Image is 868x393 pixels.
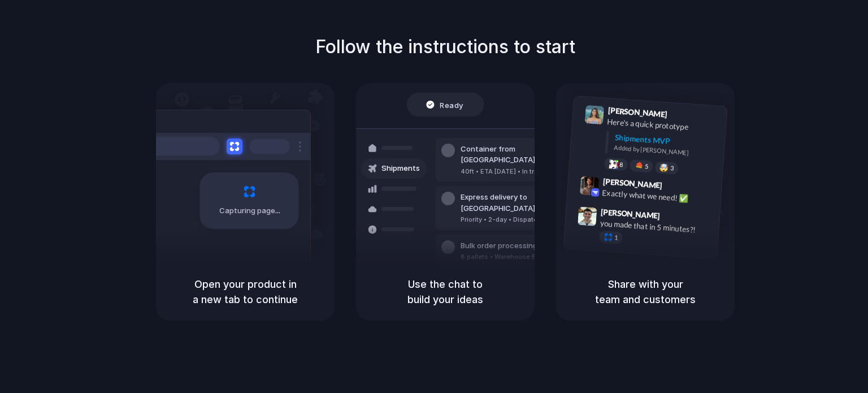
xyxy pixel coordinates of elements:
h5: Share with your team and customers [570,277,721,307]
span: [PERSON_NAME] [602,175,662,191]
div: Here's a quick prototype [607,115,720,135]
span: 5 [645,163,649,169]
span: 8 [619,161,623,167]
span: [PERSON_NAME] [601,205,661,222]
span: Shipments [381,163,420,174]
span: 9:47 AM [663,211,687,224]
div: you made that in 5 minutes?! [600,217,713,236]
div: Added by [PERSON_NAME] [614,143,718,159]
span: Ready [440,99,464,110]
span: [PERSON_NAME] [607,104,667,120]
div: Shipments MVP [614,131,719,150]
div: Bulk order processing [461,240,566,252]
span: 9:42 AM [666,180,689,194]
span: 9:41 AM [671,109,694,123]
span: 3 [670,165,674,171]
div: 40ft • ETA [DATE] • In transit [461,167,583,176]
div: Express delivery to [GEOGRAPHIC_DATA] [461,192,583,214]
h5: Use the chat to build your ideas [370,277,521,307]
div: 8 pallets • Warehouse B • Packed [461,252,566,262]
div: Container from [GEOGRAPHIC_DATA] [461,144,583,166]
div: Priority • 2-day • Dispatched [461,215,583,224]
span: Capturing page [219,205,282,217]
span: 1 [614,235,618,241]
h5: Open your product in a new tab to continue [170,277,321,307]
div: Exactly what we need! ✅ [602,187,715,206]
div: 🤯 [659,163,669,172]
h1: Follow the instructions to start [315,33,575,61]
